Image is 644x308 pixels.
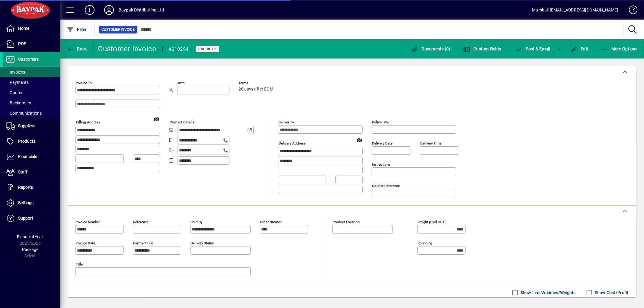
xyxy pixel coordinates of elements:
[6,111,42,116] span: Communications
[532,5,618,15] div: Marshall [EMAIL_ADDRESS][DOMAIN_NAME]
[76,220,100,224] mat-label: Invoice number
[260,220,282,224] mat-label: Order number
[6,80,29,85] span: Payments
[76,262,83,266] mat-label: Title
[3,37,60,52] a: POS
[169,44,189,54] div: #310294
[594,290,629,296] label: Show Cost/Profit
[18,41,26,46] span: POS
[372,184,400,188] mat-label: Courier Reference
[18,123,35,128] span: Suppliers
[65,24,88,35] button: Filter
[3,195,60,211] a: Settings
[6,100,31,105] span: Backorders
[410,43,452,54] button: Documents (0)
[18,170,27,174] span: Staff
[6,70,25,75] span: Invoices
[600,43,639,54] button: More Options
[569,43,590,54] button: Edit
[18,154,37,159] span: Financials
[98,44,156,54] div: Customer Invoice
[6,90,23,95] span: Quotes
[76,81,92,85] mat-label: Invoice To
[18,216,33,221] span: Support
[239,87,273,92] span: 20 days after EOM
[3,98,60,108] a: Backorders
[18,26,29,31] span: Home
[191,220,202,224] mat-label: Sold by
[278,120,294,124] mat-label: Deliver To
[354,135,364,144] a: View on map
[152,114,162,123] a: View on map
[463,46,501,51] span: Custom Fields
[333,220,360,224] mat-label: Product location
[3,21,60,36] a: Home
[3,108,60,118] a: Communications
[3,87,60,98] a: Quotes
[17,234,43,239] span: Financial Year
[22,247,38,252] span: Package
[418,220,446,224] mat-label: Freight (excl GST)
[76,241,95,245] mat-label: Invoice date
[67,27,87,32] span: Filter
[601,46,638,51] span: More Options
[119,5,164,15] div: Baypak Distributing Ltd
[3,180,60,195] a: Reports
[570,46,588,51] span: Edit
[3,149,60,164] a: Financials
[18,57,39,62] span: Customers
[133,241,153,245] mat-label: Payment due
[3,134,60,149] a: Products
[372,162,390,167] mat-label: Instructions
[372,141,392,145] mat-label: Delivery date
[462,43,503,54] button: Custom Fields
[3,77,60,87] a: Payments
[191,241,214,245] mat-label: Delivery status
[239,81,275,85] span: Terms
[18,185,33,190] span: Reports
[3,119,60,134] a: Suppliers
[3,211,60,226] a: Support
[526,46,528,51] span: P
[80,5,99,15] button: Add
[133,220,149,224] mat-label: Reference
[198,47,217,51] span: Unposted
[3,67,60,77] a: Invoices
[372,120,389,124] mat-label: Deliver via
[18,139,35,144] span: Products
[418,241,432,245] mat-label: Rounding
[67,46,87,51] span: Back
[624,1,636,21] a: Knowledge Base
[411,46,450,51] span: Documents (0)
[101,27,135,33] span: Customer Invoice
[3,165,60,180] a: Staff
[512,43,553,54] button: Post & Email
[18,200,34,205] span: Settings
[519,290,576,296] label: Show Line Volumes/Weights
[99,5,119,15] button: Profile
[178,81,184,85] mat-label: Attn
[65,43,88,54] button: Back
[60,43,94,54] app-page-header-button: Back
[515,46,550,51] span: ost & Email
[420,141,441,145] mat-label: Delivery time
